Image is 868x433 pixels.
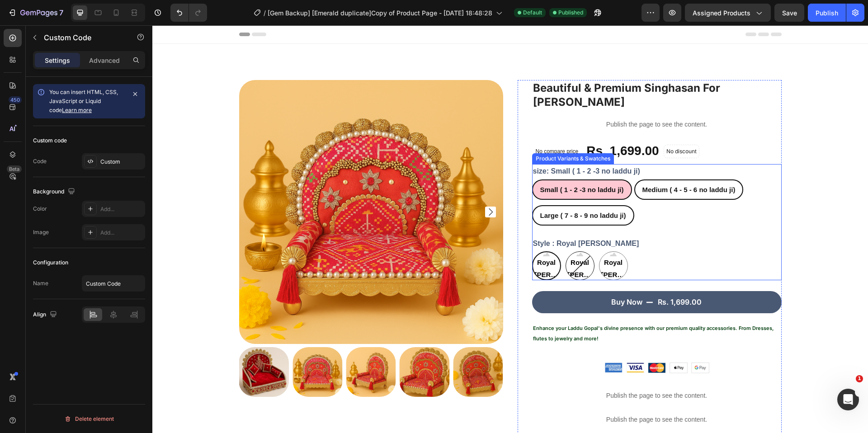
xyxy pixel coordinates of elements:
div: Background [33,186,77,198]
div: Align [33,309,59,321]
button: Publish [808,4,846,22]
div: Product Variants & Swatches [382,129,460,137]
div: Rs. 1,699.00 [505,271,550,282]
div: Beautiful & Premium Singhasan For [PERSON_NAME] [380,55,629,85]
span: 1 [856,375,863,382]
button: Assigned Products [685,4,771,22]
span: You can insert HTML, CSS, JavaScript or Liquid code [49,89,118,113]
button: 7 [4,4,67,22]
div: Delete element [64,414,114,424]
div: Image [33,228,49,236]
img: Alt Image [517,337,535,348]
span: Large ( 7 - 8 - 9 no laddu ji) [388,186,474,194]
img: Alt Image [474,337,492,348]
button: Buy Now&nbsp; [380,266,629,288]
span: Royal [PERSON_NAME] [447,231,475,255]
span: Default [523,9,542,17]
span: Published [558,9,583,17]
div: Custom code [33,136,67,145]
iframe: Intercom live chat [837,389,859,410]
p: Settings [45,56,70,65]
a: Learn more [62,107,92,113]
iframe: Design area [152,25,868,433]
div: Add... [100,205,143,213]
div: Undo/Redo [170,4,207,22]
button: Delete element [33,412,145,426]
img: Alt Image [452,337,470,348]
p: No discount [514,122,544,130]
div: Buy Now [459,272,490,282]
span: / [264,8,266,18]
span: Royal [PERSON_NAME] [414,231,442,255]
div: Add... [100,229,143,237]
button: Save [774,4,804,22]
span: Assigned Products [693,8,750,18]
button: Carousel Next Arrow [333,181,344,192]
span: [Gem Backup] [Emerald duplicate]Copy of Product Page - [DATE] 18:48:28 [268,8,492,18]
div: Color [33,205,47,213]
span: Small ( 1 - 2 -3 no laddu ji) [388,160,472,168]
span: Enhance your Laddu Gopal's divine presence with our premium quality accessories. From Dresses, fl... [381,300,622,316]
span: Save [782,9,797,17]
p: No compare price [383,123,426,129]
span: Royal [PERSON_NAME] [381,231,408,255]
span: Medium ( 4 - 5 - 6 no laddu ji) [490,160,583,168]
img: Alt Image [495,337,514,348]
div: Configuration [33,259,68,267]
img: Alt Image [539,337,557,348]
p: Publish the page to see the content. [380,366,629,375]
p: Publish the page to see the content. [380,390,629,399]
p: Advanced [89,56,120,65]
div: Publish [816,8,838,18]
div: Custom [100,158,143,166]
div: Name [33,279,48,287]
div: Rs. 1,699.00 [433,117,507,135]
div: 450 [9,96,22,104]
div: Beta [7,165,22,173]
p: Custom Code [44,32,121,43]
legend: Style : Royal [PERSON_NAME] [380,211,488,226]
p: 7 [59,7,63,18]
legend: size: Small ( 1 - 2 -3 no laddu ji) [380,139,489,154]
p: Publish the page to see the content. [380,94,629,104]
div: Code [33,157,47,165]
